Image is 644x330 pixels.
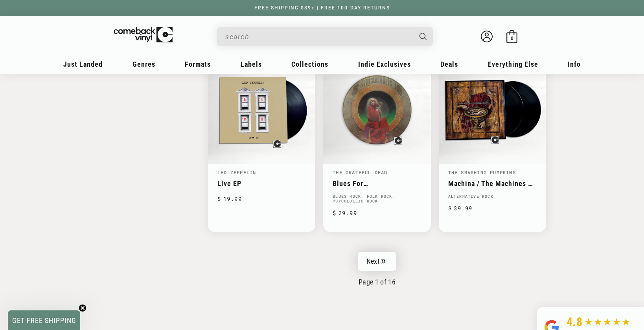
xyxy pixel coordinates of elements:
[225,29,412,45] input: When autocomplete results are available use up and down arrows to review and enter to select
[291,60,328,68] span: Collections
[185,60,211,68] span: Formats
[208,278,546,286] p: Page 1 of 16
[585,318,630,326] img: star5.svg
[448,179,537,188] a: Machina / The Machines Of God
[568,60,581,68] span: Info
[358,60,411,68] span: Indie Exclusives
[247,5,398,11] a: FREE SHIPPING $89+ | FREE 100-DAY RETURNS
[511,35,513,41] span: 0
[567,315,583,329] span: 4.8
[12,316,76,325] span: GET FREE SHIPPING
[448,169,516,175] a: The Smashing Pumpkins
[333,169,387,175] a: The Grateful Dead
[217,179,306,188] a: Live EP
[208,252,546,286] nav: Pagination
[488,60,538,68] span: Everything Else
[217,169,256,175] a: Led Zeppelin
[79,304,86,312] button: Close teaser
[440,60,458,68] span: Deals
[333,179,421,188] a: Blues For [DEMOGRAPHIC_DATA]
[63,60,103,68] span: Just Landed
[8,310,80,330] div: GET FREE SHIPPINGClose teaser
[358,252,396,271] a: Next
[217,27,433,46] div: Search
[241,60,262,68] span: Labels
[413,27,434,46] button: Search
[132,60,155,68] span: Genres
